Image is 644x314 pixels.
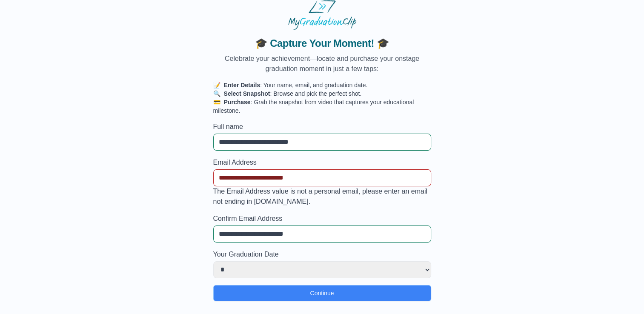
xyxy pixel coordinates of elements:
[224,99,251,106] strong: Purchase
[224,90,270,97] strong: Select Snapshot
[213,249,431,260] label: Your Graduation Date
[224,82,260,88] strong: Enter Details
[213,122,431,132] label: Full name
[213,98,431,115] p: : Grab the snapshot from video that captures your educational milestone.
[213,90,220,97] span: 🔍
[213,89,431,98] p: : Browse and pick the perfect shot.
[213,214,431,224] label: Confirm Email Address
[213,37,431,50] span: 🎓 Capture Your Moment! 🎓
[213,99,220,106] span: 💳
[213,81,431,89] p: : Your name, email, and graduation date.
[213,82,220,88] span: 📝
[213,188,427,205] span: The Email Address value is not a personal email, please enter an email not ending in [DOMAIN_NAME].
[213,157,431,168] label: Email Address
[213,54,431,74] p: Celebrate your achievement—locate and purchase your onstage graduation moment in just a few taps:
[213,285,431,301] button: Continue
